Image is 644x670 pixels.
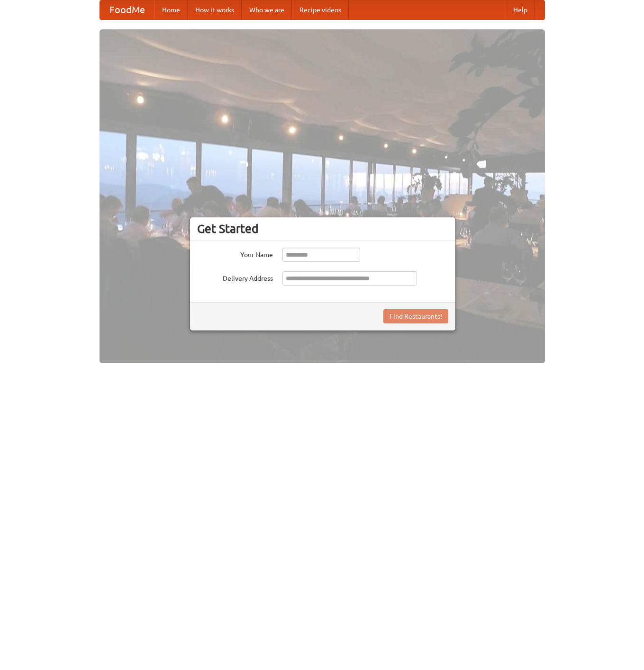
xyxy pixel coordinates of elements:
[197,271,273,283] label: Delivery Address
[154,0,188,19] a: Home
[383,309,448,323] button: Find Restaurants!
[100,0,154,19] a: FoodMe
[188,0,242,19] a: How it works
[197,248,273,259] label: Your Name
[506,0,535,19] a: Help
[197,222,448,236] h3: Get Started
[292,0,349,19] a: Recipe videos
[242,0,292,19] a: Who we are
